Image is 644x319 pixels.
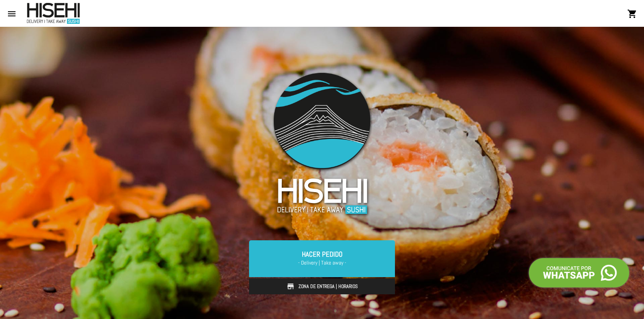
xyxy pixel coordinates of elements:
a: Hacer Pedido [249,240,395,277]
img: store.svg [286,282,295,291]
span: - Delivery | Take away - [259,259,385,267]
img: call-whatsapp.png [527,256,631,290]
a: Zona de Entrega | Horarios [249,278,395,294]
mat-icon: menu [7,9,17,19]
img: logo-slider3.png [265,64,379,224]
mat-icon: shopping_cart [627,9,637,19]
